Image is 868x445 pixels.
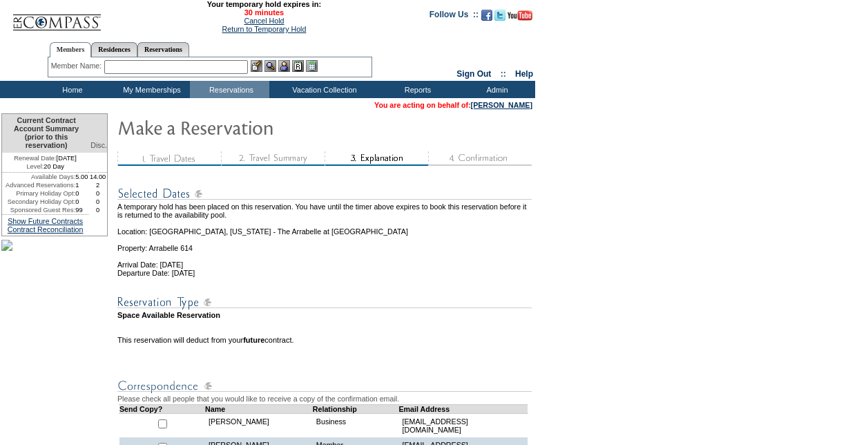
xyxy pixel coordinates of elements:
[243,336,264,344] b: future
[50,42,92,57] a: Members
[75,189,88,198] td: 0
[14,154,56,162] span: Renewal Date:
[88,206,107,214] td: 0
[51,60,104,72] div: Member Name:
[292,60,304,72] img: Reservations
[88,181,107,189] td: 2
[374,101,532,109] span: You are acting on behalf of:
[75,173,88,181] td: 5.00
[137,42,189,57] a: Reservations
[456,69,491,79] a: Sign Out
[221,151,325,166] img: step2_state3.gif
[117,269,534,277] td: Departure Date: [DATE]
[313,413,399,437] td: Business
[2,162,88,173] td: 20 Day
[2,206,75,214] td: Sponsored Guest Res:
[306,60,318,72] img: b_calculator.gif
[376,81,456,98] td: Reports
[2,173,75,181] td: Available Days:
[190,81,269,98] td: Reservations
[117,294,532,311] img: Reservation Type
[8,225,84,234] a: Contract Reconciliation
[2,189,75,198] td: Primary Holiday Opt:
[456,81,535,98] td: Admin
[398,404,528,413] td: Email Address
[75,181,88,189] td: 1
[2,181,75,189] td: Advanced Reservations:
[264,60,276,72] img: View
[222,25,307,33] a: Return to Temporary Hold
[108,8,419,17] span: 30 minutes
[117,219,534,236] td: Location: [GEOGRAPHIC_DATA], [US_STATE] - The Arrabelle at [GEOGRAPHIC_DATA]
[325,151,428,166] img: step3_state2.gif
[515,69,533,79] a: Help
[481,10,492,21] img: Become our fan on Facebook
[110,81,190,98] td: My Memberships
[117,236,534,252] td: Property: Arrabelle 614
[117,113,394,141] img: Make Reservation
[8,217,83,225] a: Show Future Contracts
[26,162,44,171] span: Level:
[244,17,284,25] a: Cancel Hold
[313,404,399,413] td: Relationship
[88,173,107,181] td: 14.00
[494,14,505,22] a: Follow us on Twitter
[88,198,107,206] td: 0
[430,8,479,25] td: Follow Us ::
[269,81,376,98] td: Vacation Collection
[117,185,532,202] img: Reservation Dates
[12,3,102,31] img: Compass Home
[251,60,262,72] img: b_edit.gif
[205,404,313,413] td: Name
[494,10,505,21] img: Follow us on Twitter
[398,413,528,437] td: [EMAIL_ADDRESS][DOMAIN_NAME]
[508,10,532,21] img: Subscribe to our YouTube Channel
[91,42,137,57] a: Residences
[119,404,206,413] td: Send Copy?
[117,311,534,319] td: Space Available Reservation
[501,69,506,79] span: ::
[117,336,534,344] td: This reservation will deduct from your contract.
[117,395,399,403] span: Please check all people that you would like to receive a copy of the confirmation email.
[2,153,88,162] td: [DATE]
[471,101,532,109] a: [PERSON_NAME]
[75,198,88,206] td: 0
[75,206,88,214] td: 99
[2,198,75,206] td: Secondary Holiday Opt:
[90,141,107,149] span: Disc.
[88,189,107,198] td: 0
[1,240,12,251] img: Shot-14-008.jpg
[31,81,110,98] td: Home
[2,114,88,153] td: Current Contract Account Summary (prior to this reservation)
[428,151,532,166] img: step4_state1.gif
[278,60,290,72] img: Impersonate
[117,252,534,269] td: Arrival Date: [DATE]
[205,413,313,437] td: [PERSON_NAME]
[481,14,492,22] a: Become our fan on Facebook
[117,151,221,166] img: step1_state3.gif
[508,14,532,22] a: Subscribe to our YouTube Channel
[117,202,534,219] td: A temporary hold has been placed on this reservation. You have until the timer above expires to b...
